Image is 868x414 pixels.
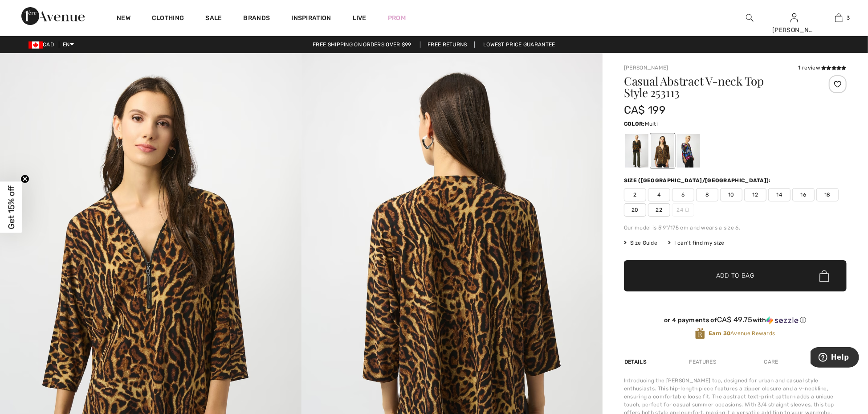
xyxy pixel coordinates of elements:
img: My Info [791,12,798,23]
div: 1 review [799,64,847,72]
span: Multi [645,121,658,127]
button: Add to Bag [624,260,847,291]
a: Brands [244,14,270,24]
span: 2 [624,188,646,201]
a: Prom [388,13,406,23]
a: Free Returns [420,41,475,48]
span: 12 [744,188,766,201]
iframe: Opens a widget where you can find more information [811,347,859,369]
a: [PERSON_NAME] [624,65,668,71]
a: Lowest Price Guarantee [476,41,562,48]
button: Close teaser [20,174,29,183]
span: Size Guide [624,239,657,247]
div: Our model is 5'9"/175 cm and wears a size 6. [624,224,847,232]
img: My Bag [835,12,843,23]
div: Details [624,354,649,370]
span: Get 15% off [6,185,16,229]
div: Care [757,354,786,370]
span: 8 [696,188,718,201]
span: 14 [768,188,791,201]
strong: Earn 30 [709,330,730,336]
div: Black/Multi [625,134,648,168]
span: 20 [624,203,646,217]
span: 22 [648,203,670,217]
img: search the website [746,12,754,23]
div: Multi [677,134,700,168]
a: New [117,14,130,24]
div: Features [682,354,724,370]
span: 6 [672,188,694,201]
div: Black/Brown [651,134,674,168]
span: CAD [29,41,57,48]
div: or 4 payments ofCA$ 49.75withSezzle Click to learn more about Sezzle [624,316,847,328]
img: Sezzle [766,316,799,324]
a: Sign In [791,13,798,22]
span: 10 [720,188,742,201]
span: 24 [672,203,694,217]
div: [PERSON_NAME] [772,25,816,35]
span: 18 [816,188,839,201]
span: CA$ 49.75 [717,315,753,324]
a: 3 [817,12,860,23]
span: 3 [847,14,850,22]
span: 4 [648,188,670,201]
a: Live [353,13,367,23]
img: Canadian Dollar [29,41,43,49]
span: EN [63,41,74,48]
span: CA$ 199 [624,104,665,116]
div: or 4 payments of with [624,316,847,324]
span: Add to Bag [716,271,754,281]
span: Avenue Rewards [709,329,775,337]
span: 16 [792,188,815,201]
img: Avenue Rewards [695,328,705,340]
img: 1ère Avenue [21,7,85,25]
span: Inspiration [291,14,331,24]
span: Color: [624,121,645,127]
a: Clothing [152,14,184,24]
a: Free shipping on orders over $99 [306,41,419,48]
a: Sale [205,14,222,24]
h1: Casual Abstract V-neck Top Style 253113 [624,75,810,98]
img: Bag.svg [819,270,829,282]
div: Size ([GEOGRAPHIC_DATA]/[GEOGRAPHIC_DATA]): [624,176,773,184]
img: ring-m.svg [685,208,689,212]
div: I can't find my size [668,239,724,247]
